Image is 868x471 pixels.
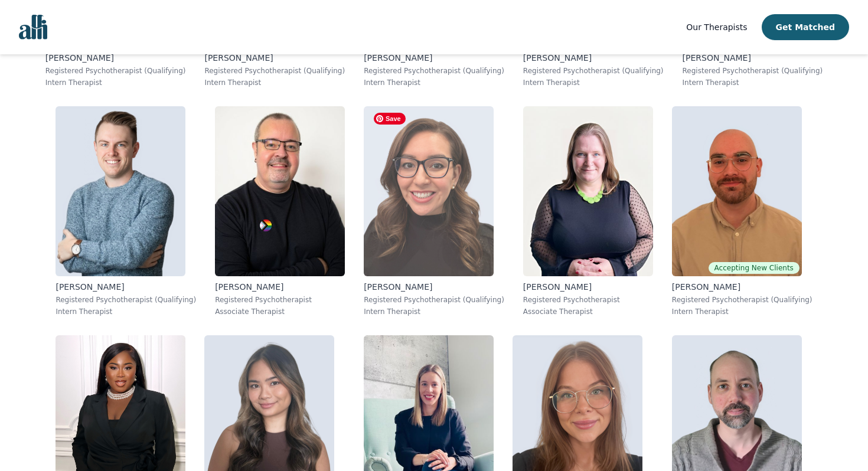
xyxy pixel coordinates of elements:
p: [PERSON_NAME] [672,281,812,293]
a: Ryan_InglebyAccepting New Clients[PERSON_NAME]Registered Psychotherapist (Qualifying)Intern Thera... [663,97,822,326]
img: Minerva_Acevedo [364,106,494,276]
p: Registered Psychotherapist [523,295,653,305]
p: Intern Therapist [523,78,664,87]
img: Dave_Patterson [56,106,185,276]
p: Intern Therapist [672,307,812,316]
p: Intern Therapist [45,78,186,87]
p: Registered Psychotherapist (Qualifying) [523,66,664,76]
span: Our Therapists [686,22,747,32]
p: Registered Psychotherapist (Qualifying) [364,295,504,305]
p: Intern Therapist [56,307,196,316]
p: [PERSON_NAME] [45,52,186,64]
a: Minerva_Acevedo[PERSON_NAME]Registered Psychotherapist (Qualifying)Intern Therapist [354,97,514,326]
a: Scott_Harrison[PERSON_NAME]Registered PsychotherapistAssociate Therapist [205,97,354,326]
p: Intern Therapist [683,78,823,87]
p: Registered Psychotherapist (Qualifying) [672,295,812,305]
p: Registered Psychotherapist (Qualifying) [204,66,345,76]
button: Get Matched [762,14,849,40]
p: Registered Psychotherapist (Qualifying) [683,66,823,76]
p: Intern Therapist [364,78,504,87]
p: [PERSON_NAME] [215,281,345,293]
p: Intern Therapist [204,78,345,87]
p: Associate Therapist [215,307,345,316]
p: Registered Psychotherapist (Qualifying) [45,66,186,76]
p: Intern Therapist [364,307,504,316]
span: Save [374,113,406,125]
img: Scott_Harrison [215,106,345,276]
p: [PERSON_NAME] [683,52,823,64]
p: [PERSON_NAME] [56,281,196,293]
p: [PERSON_NAME] [523,281,653,293]
p: [PERSON_NAME] [364,52,504,64]
span: Accepting New Clients [709,262,800,274]
img: alli logo [19,15,47,40]
a: Our Therapists [686,20,747,34]
p: Registered Psychotherapist (Qualifying) [364,66,504,76]
p: [PERSON_NAME] [364,281,504,293]
a: Jessie_MacAlpine Shearer[PERSON_NAME]Registered PsychotherapistAssociate Therapist [514,97,663,326]
a: Dave_Patterson[PERSON_NAME]Registered Psychotherapist (Qualifying)Intern Therapist [46,97,205,326]
p: [PERSON_NAME] [204,52,345,64]
p: Associate Therapist [523,307,653,316]
img: Jessie_MacAlpine Shearer [523,106,653,276]
p: [PERSON_NAME] [523,52,664,64]
img: Ryan_Ingleby [672,106,802,276]
p: Registered Psychotherapist [215,295,345,305]
p: Registered Psychotherapist (Qualifying) [56,295,196,305]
